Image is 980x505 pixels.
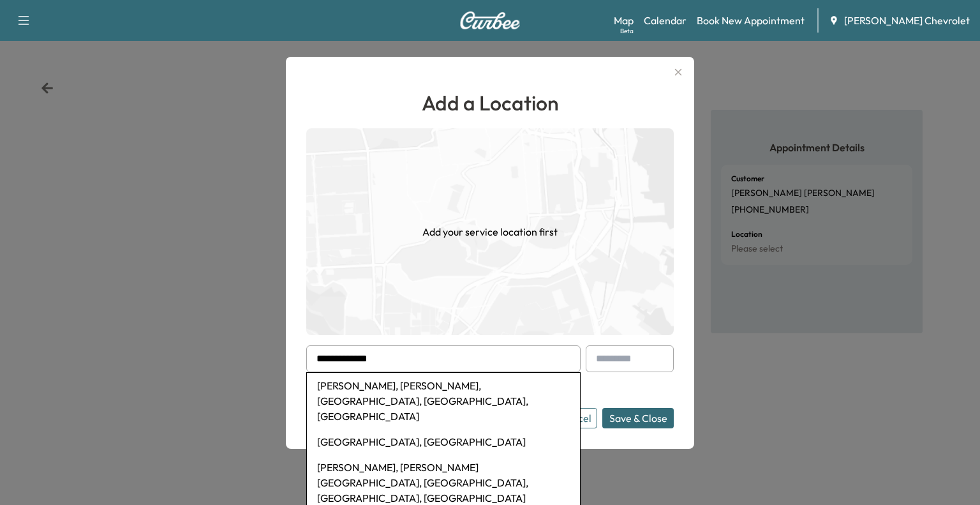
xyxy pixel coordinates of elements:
[697,13,805,28] a: Book New Appointment
[614,13,634,28] a: MapBeta
[459,11,521,29] img: Curbee Logo
[644,13,687,28] a: Calendar
[307,429,580,455] li: [GEOGRAPHIC_DATA], [GEOGRAPHIC_DATA]
[422,224,558,239] h1: Add your service location first
[306,87,674,118] h1: Add a Location
[620,26,634,36] div: Beta
[602,408,674,428] button: Save & Close
[844,13,970,28] span: [PERSON_NAME] Chevrolet
[307,373,580,429] li: [PERSON_NAME], [PERSON_NAME], [GEOGRAPHIC_DATA], [GEOGRAPHIC_DATA], [GEOGRAPHIC_DATA]
[306,128,674,335] img: empty-map-CL6vilOE.png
